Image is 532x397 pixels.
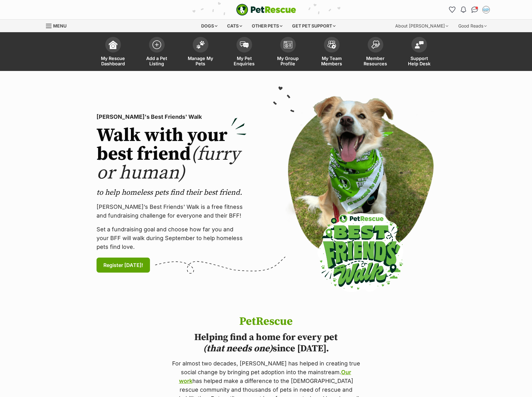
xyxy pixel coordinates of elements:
a: Conversations [470,5,480,15]
span: Add a Pet Listing [143,56,171,66]
span: My Pet Enquiries [230,56,258,66]
a: My Group Profile [266,34,310,71]
i: (that needs one) [203,343,273,354]
h2: Helping find a home for every pet since [DATE]. [170,332,362,354]
div: Dogs [197,20,222,32]
span: My Group Profile [274,56,302,66]
p: [PERSON_NAME]’s Best Friends' Walk is a free fitness and fundraising challenge for everyone and t... [97,203,246,220]
img: Bec profile pic [483,7,489,13]
p: [PERSON_NAME]'s Best Friends' Walk [97,113,246,121]
img: notifications-46538b983faf8c2785f20acdc204bb7945ddae34d4c08c2a6579f10ce5e182be.svg [461,7,466,13]
span: Menu [53,23,67,28]
a: Add a Pet Listing [135,34,179,71]
img: team-members-icon-5396bd8760b3fe7c0b43da4ab00e1e3bb1a5d9ba89233759b79545d2d3fc5d0d.svg [327,41,336,49]
div: About [PERSON_NAME] [391,20,453,32]
span: Manage My Pets [186,56,215,66]
p: to help homeless pets find their best friend. [97,188,246,198]
a: My Rescue Dashboard [91,34,135,71]
a: Manage My Pets [179,34,222,71]
a: My Team Members [310,34,354,71]
p: Set a fundraising goal and choose how far you and your BFF will walk during September to help hom... [97,225,246,251]
span: Member Resources [361,56,390,66]
button: My account [481,5,491,15]
div: Other pets [247,20,287,32]
span: Support Help Desk [405,56,433,66]
img: member-resources-icon-8e73f808a243e03378d46382f2149f9095a855e16c252ad45f914b54edf8863c.svg [371,40,380,49]
div: Good Reads [454,20,491,32]
a: Support Help Desk [397,34,441,71]
img: help-desk-icon-fdf02630f3aa405de69fd3d07c3f3aa587a6932b1a1747fa1d2bba05be0121f9.svg [415,41,424,48]
img: logo-e224e6f780fb5917bec1dbf3a21bbac754714ae5b6737aabdf751b685950b380.svg [236,4,296,16]
img: pet-enquiries-icon-7e3ad2cf08bfb03b45e93fb7055b45f3efa6380592205ae92323e6603595dc1f.svg [240,41,249,48]
a: Menu [46,20,71,31]
div: Get pet support [288,20,340,32]
img: manage-my-pets-icon-02211641906a0b7f246fdf0571729dbe1e7629f14944591b6c1af311fb30b64b.svg [196,41,205,49]
a: My Pet Enquiries [222,34,266,71]
span: (furry or human) [97,143,240,185]
h2: Walk with your best friend [97,126,246,183]
div: Cats [223,20,246,32]
a: Favourites [447,5,457,15]
a: Register [DATE]! [97,258,150,273]
span: My Team Members [318,56,346,66]
span: My Rescue Dashboard [99,56,127,66]
span: Register [DATE]! [103,261,143,269]
ul: Account quick links [447,5,491,15]
a: Member Resources [354,34,397,71]
img: group-profile-icon-3fa3cf56718a62981997c0bc7e787c4b2cf8bcc04b72c1350f741eb67cf2f40e.svg [284,41,292,48]
img: add-pet-listing-icon-0afa8454b4691262ce3f59096e99ab1cd57d4a30225e0717b998d2c9b9846f56.svg [152,40,161,49]
img: dashboard-icon-eb2f2d2d3e046f16d808141f083e7271f6b2e854fb5c12c21221c1fb7104beca.svg [109,40,117,49]
img: chat-41dd97257d64d25036548639549fe6c8038ab92f7586957e7f3b1b290dea8141.svg [471,7,478,13]
a: PetRescue [236,4,296,16]
h1: PetRescue [170,315,362,328]
button: Notifications [459,5,469,15]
